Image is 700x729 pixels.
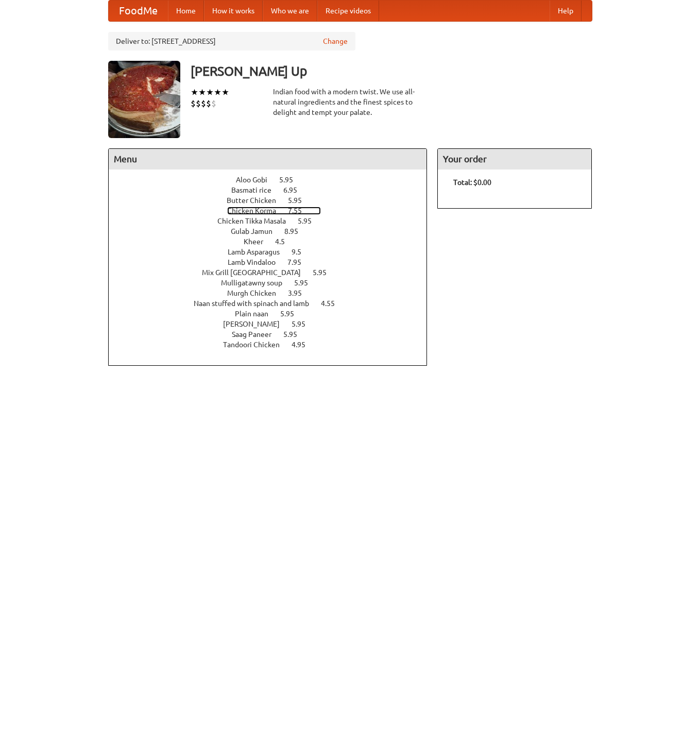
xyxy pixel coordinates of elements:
b: Total: $0.00 [453,178,491,187]
a: Plain naan 5.95 [235,310,313,318]
li: ★ [206,87,214,98]
a: Mix Grill [GEOGRAPHIC_DATA] 5.95 [202,268,346,277]
span: Saag Paneer [232,330,282,338]
span: 4.5 [275,238,295,246]
span: 7.55 [288,207,312,215]
span: Gulab Jamun [231,227,283,235]
a: Home [168,1,204,21]
li: $ [196,98,201,109]
a: Chicken Korma 7.55 [227,207,321,215]
span: Aloo Gobi [236,176,278,184]
a: Butter Chicken 5.95 [227,196,321,205]
a: Gulab Jamun 8.95 [231,227,317,235]
a: Lamb Vindaloo 7.95 [228,258,320,266]
span: 8.95 [284,227,309,235]
h3: [PERSON_NAME] Up [191,61,592,81]
span: 5.95 [294,279,318,287]
a: FoodMe [109,1,168,21]
a: Recipe videos [317,1,379,21]
span: Kheer [244,238,274,246]
a: Kheer 4.5 [244,238,304,246]
li: ★ [214,87,221,98]
a: Chicken Tikka Masala 5.95 [217,217,331,225]
div: Deliver to: [STREET_ADDRESS] [108,32,355,50]
span: Plain naan [235,310,279,318]
a: Naan stuffed with spinach and lamb 4.55 [194,299,354,308]
li: $ [201,98,206,109]
span: 5.95 [298,217,322,225]
span: Naan stuffed with spinach and lamb [194,299,319,308]
span: 5.95 [280,310,304,318]
a: Basmati rice 6.95 [231,186,316,194]
span: Basmati rice [231,186,282,194]
a: Aloo Gobi 5.95 [236,176,312,184]
span: Murgh Chicken [227,289,286,297]
a: Murgh Chicken 3.95 [227,289,321,297]
li: $ [211,98,216,109]
a: Change [323,36,348,46]
a: Lamb Asparagus 9.5 [228,248,320,256]
span: 5.95 [279,176,303,184]
h4: Your order [438,149,591,169]
span: 5.95 [292,320,316,328]
span: 3.95 [288,289,312,297]
span: 9.5 [292,248,312,256]
li: $ [191,98,196,109]
a: How it works [204,1,263,21]
span: 5.95 [288,196,312,205]
li: ★ [198,87,206,98]
span: Mix Grill [GEOGRAPHIC_DATA] [202,268,311,277]
span: Lamb Vindaloo [228,258,286,266]
a: Saag Paneer 5.95 [232,330,316,338]
span: 4.55 [321,299,345,308]
span: Tandoori Chicken [223,341,290,349]
li: ★ [221,87,229,98]
span: 5.95 [283,330,308,338]
a: Who we are [263,1,317,21]
h4: Menu [109,149,427,169]
a: Help [550,1,582,21]
div: Indian food with a modern twist. We use all-natural ingredients and the finest spices to delight ... [273,87,428,117]
li: ★ [191,87,198,98]
span: [PERSON_NAME] [223,320,290,328]
span: Chicken Tikka Masala [217,217,296,225]
span: 5.95 [313,268,337,277]
span: Lamb Asparagus [228,248,290,256]
img: angular.jpg [108,61,180,138]
span: 7.95 [287,258,312,266]
li: $ [206,98,211,109]
a: [PERSON_NAME] 5.95 [223,320,325,328]
span: Chicken Korma [227,207,286,215]
span: Butter Chicken [227,196,286,205]
a: Tandoori Chicken 4.95 [223,341,325,349]
span: 4.95 [292,341,316,349]
span: Mulligatawny soup [221,279,293,287]
a: Mulligatawny soup 5.95 [221,279,327,287]
span: 6.95 [283,186,308,194]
